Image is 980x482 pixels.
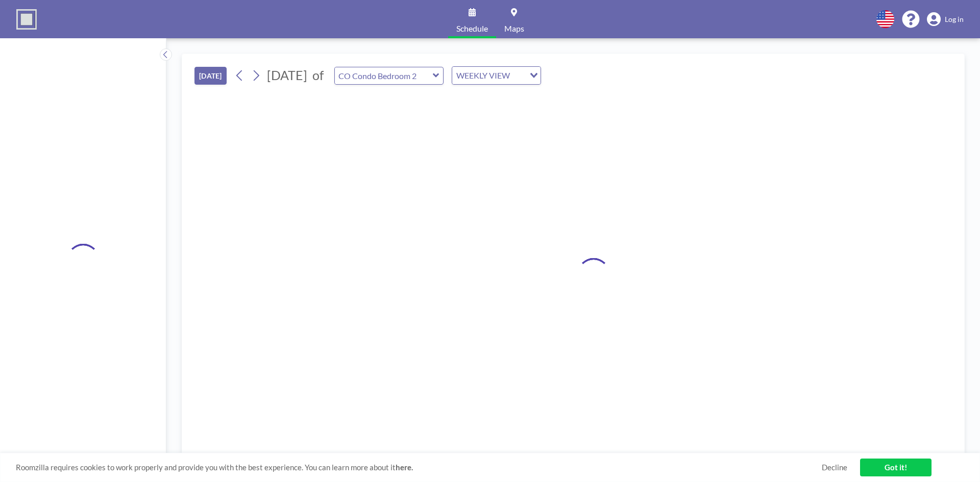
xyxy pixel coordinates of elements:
[16,9,37,30] img: organization-logo
[452,67,541,84] div: Search for option
[945,15,964,24] span: Log in
[456,24,488,33] span: Schedule
[927,12,964,27] a: Log in
[335,67,433,84] input: CO Condo Bedroom 2
[860,459,932,476] a: Got it!
[194,67,227,85] button: [DATE]
[822,463,847,472] a: Decline
[513,69,524,82] input: Search for option
[396,463,413,472] a: here.
[16,463,822,472] span: Roomzilla requires cookies to work properly and provide you with the best experience. You can lea...
[454,69,512,82] span: WEEKLY VIEW
[504,24,524,33] span: Maps
[267,67,307,83] span: [DATE]
[312,67,324,83] span: of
